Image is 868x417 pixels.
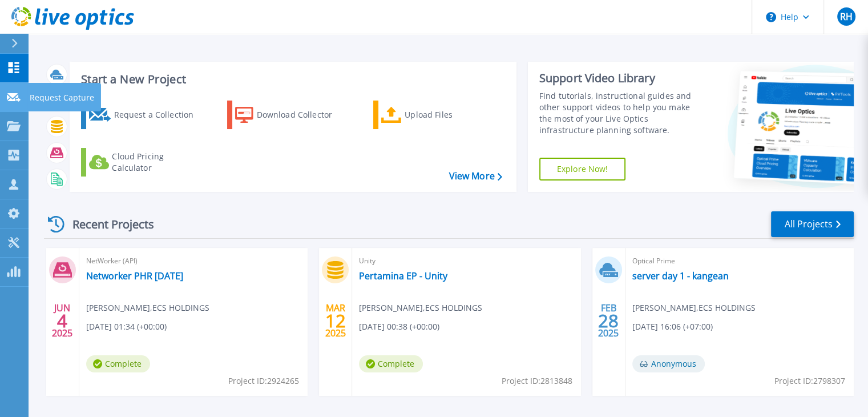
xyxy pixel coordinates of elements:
a: Download Collector [227,101,354,129]
a: All Projects [771,211,854,237]
span: NetWorker (API) [86,255,301,267]
span: Project ID: 2813848 [502,375,572,387]
div: Recent Projects [44,210,169,238]
a: Upload Files [373,101,500,129]
a: Explore Now! [539,158,626,181]
span: 28 [598,316,619,326]
a: server day 1 - kangean [632,270,729,282]
div: Cloud Pricing Calculator [112,151,203,174]
p: Request Capture [30,83,94,113]
div: Download Collector [257,103,348,126]
span: RH [839,12,852,21]
a: Networker PHR [DATE] [86,270,183,282]
span: Unity [359,255,574,267]
span: Project ID: 2798307 [774,375,845,387]
span: 12 [325,316,346,326]
span: Project ID: 2924265 [228,375,299,387]
a: Request a Collection [81,101,208,129]
span: Optical Prime [632,255,847,267]
span: [DATE] 01:34 (+00:00) [86,320,167,333]
span: [PERSON_NAME] , ECS HOLDINGS [632,302,756,314]
span: Complete [86,355,150,372]
div: MAR 2025 [325,300,346,342]
div: Upload Files [405,103,496,126]
span: 4 [57,316,67,326]
div: JUN 2025 [51,300,73,342]
a: Cloud Pricing Calculator [81,148,208,177]
span: [PERSON_NAME] , ECS HOLDINGS [359,302,482,314]
div: Support Video Library [539,71,703,86]
span: [PERSON_NAME] , ECS HOLDINGS [86,302,209,314]
div: Request a Collection [114,103,205,126]
span: Complete [359,355,423,372]
span: Anonymous [632,355,705,372]
h3: Start a New Project [81,73,502,86]
span: [DATE] 00:38 (+00:00) [359,320,439,333]
a: Pertamina EP - Unity [359,270,447,282]
div: Find tutorials, instructional guides and other support videos to help you make the most of your L... [539,90,703,136]
a: View More [449,171,502,182]
div: FEB 2025 [597,300,619,342]
span: [DATE] 16:06 (+07:00) [632,320,713,333]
